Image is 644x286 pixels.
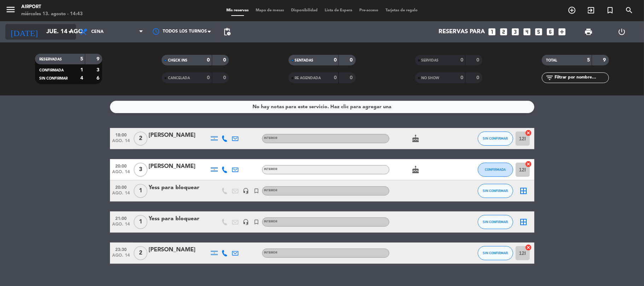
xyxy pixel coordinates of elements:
[412,134,420,143] i: cake
[223,58,227,63] strong: 0
[334,58,337,63] strong: 0
[587,6,595,14] i: exit_to_app
[112,130,130,139] span: 18:00
[134,246,147,260] span: 2
[223,28,231,36] span: pending_actions
[168,76,190,80] span: CANCELADA
[149,183,209,192] div: Yess para bloquear
[520,218,528,226] i: border_all
[483,136,508,140] span: SIN CONFIRMAR
[534,27,544,36] i: looks_5
[134,184,147,198] span: 1
[264,251,278,254] span: INTERIOR
[223,75,227,80] strong: 0
[134,163,147,177] span: 3
[112,183,130,191] span: 20:00
[460,58,463,63] strong: 0
[546,59,557,62] span: TOTAL
[253,103,391,111] div: No hay notas para este servicio. Haz clic para agregar una
[112,162,130,170] span: 20:00
[149,245,209,255] div: [PERSON_NAME]
[97,57,101,62] strong: 9
[264,189,278,192] span: INTERIOR
[382,8,421,12] span: Tarjetas de regalo
[5,4,16,15] i: menu
[422,59,439,62] span: SERVIDAS
[112,253,130,261] span: ago. 14
[356,8,382,12] span: Pre-acceso
[66,28,74,36] i: arrow_drop_down
[554,74,609,82] input: Filtrar por nombre...
[350,75,354,80] strong: 0
[618,28,626,36] i: power_settings_new
[91,29,104,34] span: Cena
[112,191,130,199] span: ago. 14
[499,27,509,36] i: looks_two
[625,6,633,14] i: search
[478,132,513,146] button: SIN CONFIRMAR
[483,189,508,193] span: SIN CONFIRMAR
[545,74,554,82] i: filter_list
[412,165,420,174] i: cake
[80,76,83,81] strong: 4
[168,59,187,62] span: CHECK INS
[546,27,555,36] i: looks_6
[112,222,130,230] span: ago. 14
[483,220,508,224] span: SIN CONFIRMAR
[525,244,532,251] i: cancel
[606,6,614,14] i: turned_in_not
[243,219,249,225] i: headset_mic
[523,27,532,36] i: looks_4
[295,76,321,80] span: RE AGENDADA
[478,163,513,177] button: CONFIRMADA
[587,58,590,63] strong: 5
[483,251,508,255] span: SIN CONFIRMAR
[254,188,260,194] i: turned_in_not
[223,8,252,12] span: Mis reservas
[525,160,532,168] i: cancel
[488,27,497,36] i: looks_one
[321,8,356,12] span: Lista de Espera
[21,11,83,18] div: miércoles 13. agosto - 14:43
[207,75,210,80] strong: 0
[295,59,314,62] span: SENTADAS
[476,58,481,63] strong: 0
[584,28,593,36] span: print
[350,58,354,63] strong: 0
[439,29,485,35] span: Reservas para
[476,75,481,80] strong: 0
[112,139,130,147] span: ago. 14
[511,27,520,36] i: looks_3
[243,188,249,194] i: headset_mic
[478,246,513,260] button: SIN CONFIRMAR
[112,214,130,222] span: 21:00
[478,215,513,229] button: SIN CONFIRMAR
[39,69,64,72] span: CONFIRMADA
[39,58,62,61] span: RESERVADAS
[5,24,43,40] i: [DATE]
[149,162,209,171] div: [PERSON_NAME]
[207,58,210,63] strong: 0
[264,220,278,223] span: INTERIOR
[97,68,101,72] strong: 3
[134,132,147,146] span: 2
[520,187,528,195] i: border_all
[254,219,260,225] i: turned_in_not
[525,129,532,136] i: cancel
[422,76,440,80] span: NO SHOW
[134,215,147,229] span: 1
[252,8,288,12] span: Mapa de mesas
[264,168,278,171] span: INTERIOR
[149,214,209,223] div: Yess para bloquear
[460,75,463,80] strong: 0
[568,6,576,14] i: add_circle_outline
[5,4,16,17] button: menu
[334,75,337,80] strong: 0
[112,170,130,178] span: ago. 14
[112,245,130,253] span: 23:30
[478,184,513,198] button: SIN CONFIRMAR
[603,58,607,63] strong: 9
[39,77,68,80] span: SIN CONFIRMAR
[97,76,101,81] strong: 6
[149,131,209,140] div: [PERSON_NAME]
